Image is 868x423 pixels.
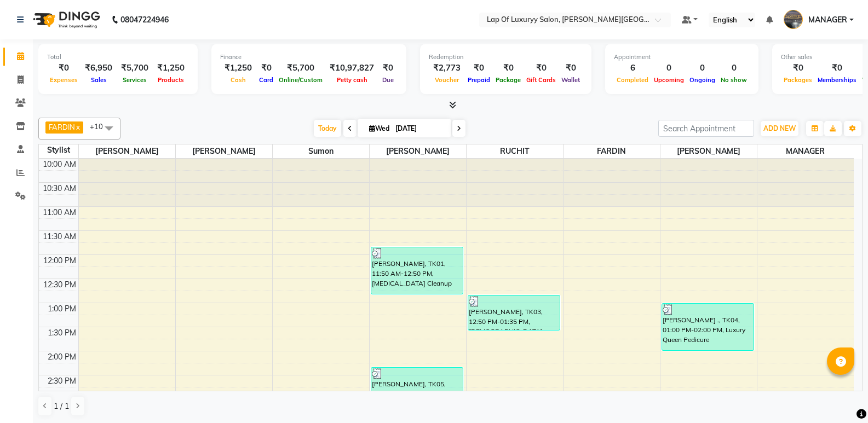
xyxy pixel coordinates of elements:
div: 2:30 PM [45,375,78,387]
span: Memberships [815,76,859,84]
div: ₹0 [781,62,815,74]
div: 10:30 AM [41,183,78,194]
div: [PERSON_NAME], TK01, 11:50 AM-12:50 PM, [MEDICAL_DATA] Cleanup [371,247,463,294]
div: Redemption [429,53,583,62]
span: Sumon [273,144,369,158]
span: Card [256,76,276,84]
div: ₹0 [493,62,524,74]
a: x [75,123,80,131]
div: Appointment [614,53,750,62]
img: logo [28,4,103,35]
div: ₹6,950 [81,62,117,74]
div: 0 [651,62,687,74]
div: ₹0 [378,62,398,74]
span: Petty cash [334,76,370,84]
span: Completed [614,76,651,84]
div: 6 [614,62,651,74]
div: Finance [220,53,398,62]
div: 0 [687,62,718,74]
span: +10 [90,122,111,131]
span: Package [493,76,524,84]
div: 10:00 AM [41,159,78,170]
b: 08047224946 [120,4,169,35]
span: Expenses [47,76,81,84]
span: Services [120,76,150,84]
span: Online/Custom [276,76,325,84]
input: Search Appointment [658,120,754,137]
span: Wed [366,124,392,132]
div: ₹5,700 [276,62,325,74]
span: No show [718,76,750,84]
div: 1:30 PM [45,327,78,339]
div: ₹0 [256,62,276,74]
div: [PERSON_NAME], TK03, 12:50 PM-01:35 PM, [DEMOGRAPHIC_DATA] Haircut [468,295,560,330]
div: ₹0 [47,62,81,74]
div: ₹2,773 [429,62,465,74]
div: 0 [718,62,750,74]
span: Voucher [432,76,462,84]
span: Products [155,76,187,84]
span: Wallet [559,76,583,84]
span: Ongoing [687,76,718,84]
input: 2025-09-03 [392,120,447,137]
span: Sales [88,76,110,84]
span: [PERSON_NAME] [176,144,272,158]
div: ₹10,97,827 [325,62,378,74]
div: ₹1,250 [153,62,189,74]
span: Packages [781,76,815,84]
div: ₹0 [815,62,859,74]
div: 11:00 AM [41,207,78,218]
span: ADD NEW [763,124,796,132]
span: Prepaid [465,76,493,84]
div: 1:00 PM [45,303,78,315]
div: 11:30 AM [41,231,78,242]
span: [PERSON_NAME] [660,144,757,158]
div: ₹0 [465,62,493,74]
span: Due [380,76,396,84]
span: Today [314,120,341,137]
span: RUCHIT [467,144,563,158]
div: 2:00 PM [45,351,78,363]
div: 12:30 PM [41,279,78,291]
span: 1 / 1 [54,401,69,412]
span: Cash [228,76,249,84]
div: ₹1,250 [220,62,256,74]
span: FARDIN [564,144,660,158]
div: Total [47,53,189,62]
span: [PERSON_NAME] [370,144,466,158]
div: [PERSON_NAME] ., TK04, 01:00 PM-02:00 PM, Luxury Queen Pedicure [662,304,754,350]
div: ₹0 [524,62,559,74]
button: ADD NEW [761,121,798,136]
span: MANAGER [757,144,854,158]
div: 12:00 PM [41,255,78,266]
div: ₹0 [559,62,583,74]
img: MANAGER [784,10,803,29]
div: ₹5,700 [117,62,153,74]
span: [PERSON_NAME] [79,144,175,158]
span: MANAGER [808,14,847,26]
span: Upcoming [651,76,687,84]
span: FARDIN [49,123,75,131]
span: Gift Cards [524,76,559,84]
div: Stylist [39,144,78,156]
